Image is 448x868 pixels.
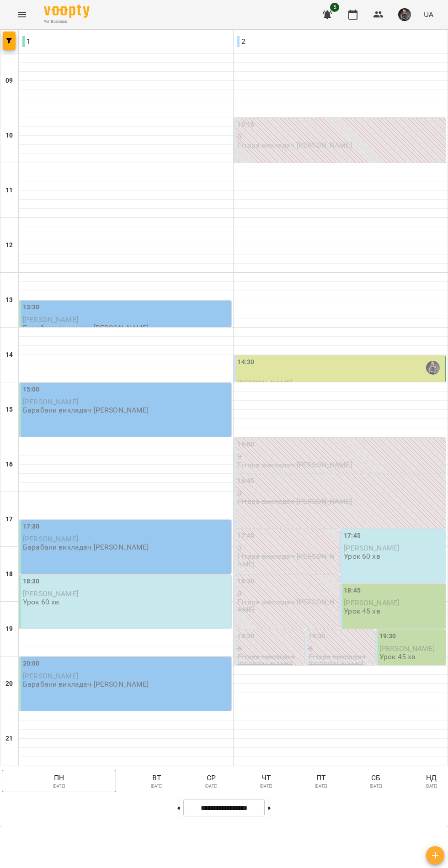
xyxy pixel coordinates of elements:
p: 0 [238,133,444,141]
label: 18:45 [344,586,361,596]
label: 17:45 [238,531,255,541]
p: [DATE] [205,783,217,790]
p: [DATE] [315,783,327,790]
p: Гітара викладач [PERSON_NAME] [238,498,352,505]
p: нд [420,773,443,783]
button: чт[DATE] [252,770,280,792]
p: 0 [238,645,302,652]
span: [PERSON_NAME] [23,535,78,543]
label: 19:30 [379,631,396,641]
p: Гітара викладач [PERSON_NAME] [238,141,352,149]
label: 20:00 [23,659,40,669]
h6: 15 [5,405,13,415]
span: [PERSON_NAME] [238,379,293,387]
button: Menu [11,4,33,26]
p: 1 [22,36,31,47]
label: 16:00 [238,439,255,450]
p: [DATE] [151,783,163,790]
h6: 12 [5,240,13,250]
label: 13:30 [23,302,40,312]
label: 18:30 [238,577,255,587]
span: For Business [44,19,90,25]
p: Барабани викладач [PERSON_NAME] [23,680,149,688]
p: ср [201,773,222,783]
h6: 11 [5,185,13,196]
button: пн[DATE] [2,770,116,792]
p: [DATE] [260,783,272,790]
p: 0 [238,489,444,497]
p: пт [310,773,331,783]
p: вт [146,773,167,783]
p: Барабани викладач [PERSON_NAME] [23,406,149,414]
span: [PERSON_NAME] [23,589,78,598]
img: 9774cdb94cd07e2c046c34ee188bda8a.png [398,8,411,21]
p: Гітара викладач [PERSON_NAME] [309,653,373,669]
button: ср[DATE] [197,770,225,792]
span: [PERSON_NAME] [344,544,399,552]
p: 0 [238,453,444,460]
img: Максим [426,361,440,375]
p: [DATE] [370,783,382,790]
button: нд[DATE] [416,770,446,792]
p: Гітара викладач [PERSON_NAME] [238,653,302,669]
span: [PERSON_NAME] [379,644,435,653]
p: Урок 45 хв [344,607,380,615]
button: пт[DATE] [307,770,335,792]
label: 18:30 [23,577,40,587]
h6: 17 [5,514,13,524]
span: 5 [330,3,339,12]
h6: 19 [5,624,13,634]
p: Гітара викладач [PERSON_NAME] [238,552,338,568]
h6: 10 [5,131,13,141]
p: Гітара викладач [PERSON_NAME] [238,598,338,614]
label: 19:30 [309,631,325,641]
button: UA [420,6,437,23]
label: 10:15 [238,120,255,130]
p: Барабани викладач [PERSON_NAME] [23,543,149,551]
span: [PERSON_NAME] [344,598,399,607]
label: 15:00 [23,385,40,395]
p: Урок 45 хв [379,653,416,661]
p: пн [9,773,109,783]
p: 0 [238,590,338,598]
button: вт[DATE] [143,770,171,792]
h6: 09 [5,76,13,86]
h6: 16 [5,460,13,470]
p: 0 [309,645,373,652]
p: сб [365,773,386,783]
label: 19:30 [238,631,255,641]
label: 16:45 [238,476,255,486]
p: Урок 60 хв [23,598,59,606]
p: [DATE] [426,783,437,790]
p: 0 [238,544,338,552]
label: 17:30 [23,522,40,532]
p: Гітара викладач [PERSON_NAME] [238,461,352,469]
img: Voopty Logo [44,5,90,18]
h6: 13 [5,295,13,305]
span: [PERSON_NAME] [23,315,78,324]
span: [PERSON_NAME] [23,672,78,680]
p: Барабани викладач [PERSON_NAME] [23,324,149,332]
span: [PERSON_NAME] [23,397,78,406]
h6: 21 [5,734,13,744]
p: 2 [237,36,245,47]
button: сб[DATE] [362,770,390,792]
p: Урок 60 хв [344,552,380,560]
p: чт [256,773,277,783]
label: 14:30 [238,357,255,367]
span: UA [424,10,433,19]
h6: 14 [5,350,13,360]
label: 17:45 [344,531,361,541]
h6: 20 [5,679,13,689]
h6: 18 [5,569,13,579]
p: [DATE] [53,783,65,790]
